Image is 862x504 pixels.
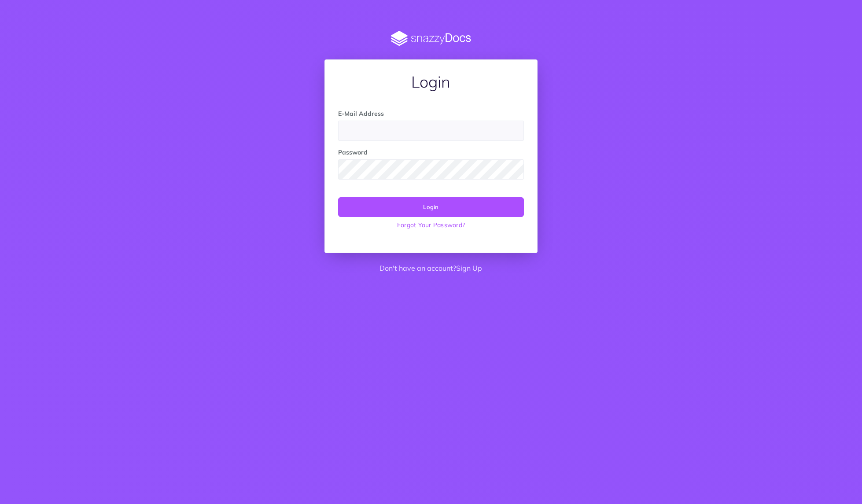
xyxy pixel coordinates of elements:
[338,109,384,118] label: E-Mail Address
[338,197,523,217] button: Login
[338,73,523,91] h1: Login
[324,31,537,46] img: SnazzyDocs Logo
[338,147,368,157] label: Password
[324,263,537,274] p: Don't have an account?
[338,217,523,233] a: Forgot Your Password?
[456,264,482,272] a: Sign Up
